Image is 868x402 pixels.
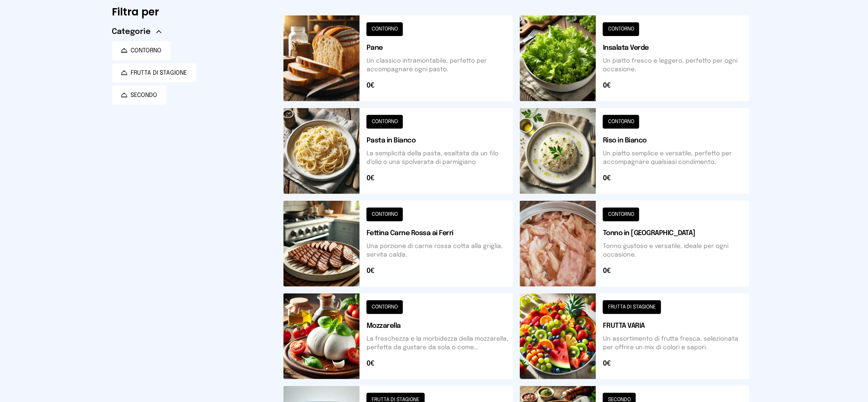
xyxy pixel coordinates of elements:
button: SECONDO [112,86,166,105]
span: FRUTTA DI STAGIONE [131,69,188,77]
button: CONTORNO [112,41,170,60]
span: Categorie [112,26,151,38]
span: SECONDO [131,91,158,100]
button: FRUTTA DI STAGIONE [112,63,196,82]
h6: Filtra per [112,5,270,19]
span: CONTORNO [131,46,162,55]
button: Categorie [112,26,161,38]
